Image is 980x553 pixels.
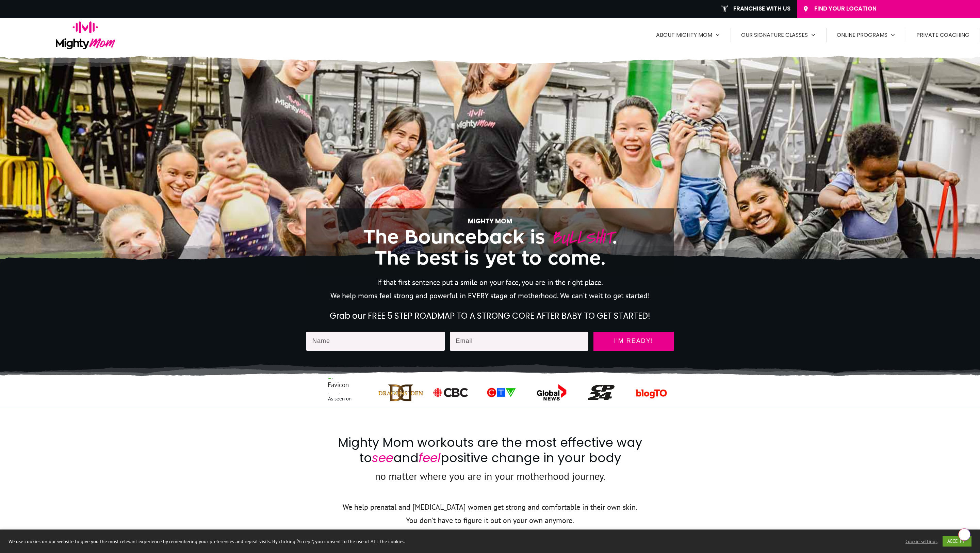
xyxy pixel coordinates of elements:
span: The Bounceback is [363,228,545,247]
span: see [372,449,393,467]
span: Find Your Location [814,5,975,13]
div: We use cookies on our website to give you the most relevant experience by remembering your prefer... [9,538,683,544]
span: I'm ready! [600,338,668,345]
input: Name [306,332,445,351]
img: logo-mighty-mom-full [56,21,115,49]
img: blogto-kp2 [634,377,669,411]
p: We help prenatal and [MEDICAL_DATA] women get strong and comfortable in their own skin. You don’t... [157,501,823,535]
input: Email [450,332,589,351]
span: feel [419,449,441,467]
span: BULLSHIT [551,225,612,251]
img: mighty-mom-postpartum-fitness-jess-sennet-cbc [432,386,470,398]
span: We help moms feel strong and powerful in EVERY stage of motherhood. We can't wait to get started! [330,291,650,300]
span: If that first sentence put a smile on your face, you are in the right place. [377,278,603,287]
h1: . [327,227,653,269]
p: no matter where you are in your motherhood journey. [332,467,648,493]
img: CP24 Logo [588,385,615,400]
a: ACCEPT [943,536,971,547]
h2: Mighty Mom workouts are the most effective way to and positive change in your body [332,435,648,467]
span: Our Signature Classes [741,30,808,41]
img: global-news-logo-mighty-mom-toronto-interview [528,383,573,401]
img: dragonsden [378,381,423,404]
a: Online Programs [837,30,896,41]
p: Mighty Mom [327,216,653,227]
span: About Mighty Mom [656,30,712,41]
a: Cookie settings [905,538,937,544]
span: The best is yet to come. [375,249,605,268]
span: Online Programs [837,30,887,41]
h2: Grab our FREE 5 STEP ROADMAP TO A STRONG CORE AFTER BABY TO GET STARTED! [307,311,673,321]
span: Franchise With Us [733,5,790,13]
a: I'm ready! [593,332,674,351]
a: Private Coaching [916,30,969,41]
p: As seen on [307,394,373,403]
a: About Mighty Mom [656,30,720,41]
img: ctv-logo-mighty-mom-news [482,386,520,398]
a: Our Signature Classes [741,30,816,41]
